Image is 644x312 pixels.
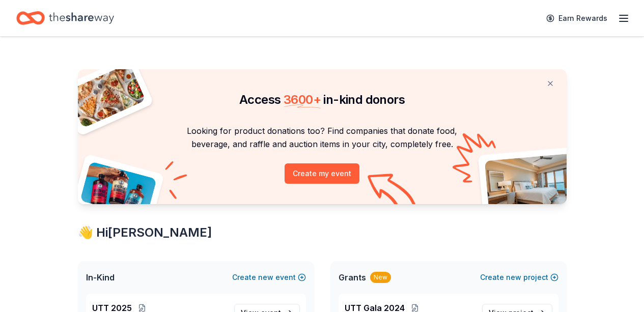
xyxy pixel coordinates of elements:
span: Grants [339,271,366,283]
div: New [370,272,391,283]
span: In-Kind [86,271,115,283]
span: Access in-kind donors [239,92,405,107]
div: 👋 Hi [PERSON_NAME] [78,224,567,241]
span: new [506,271,521,283]
img: Pizza [66,63,146,128]
img: Curvy arrow [368,174,418,212]
button: Createnewproject [480,271,558,283]
span: 3600 + [284,92,321,107]
button: Createnewevent [232,271,306,283]
span: new [258,271,273,283]
a: Home [16,6,114,30]
p: Looking for product donations too? Find companies that donate food, beverage, and raffle and auct... [90,124,554,151]
button: Create my event [285,163,359,184]
a: Earn Rewards [540,9,613,27]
